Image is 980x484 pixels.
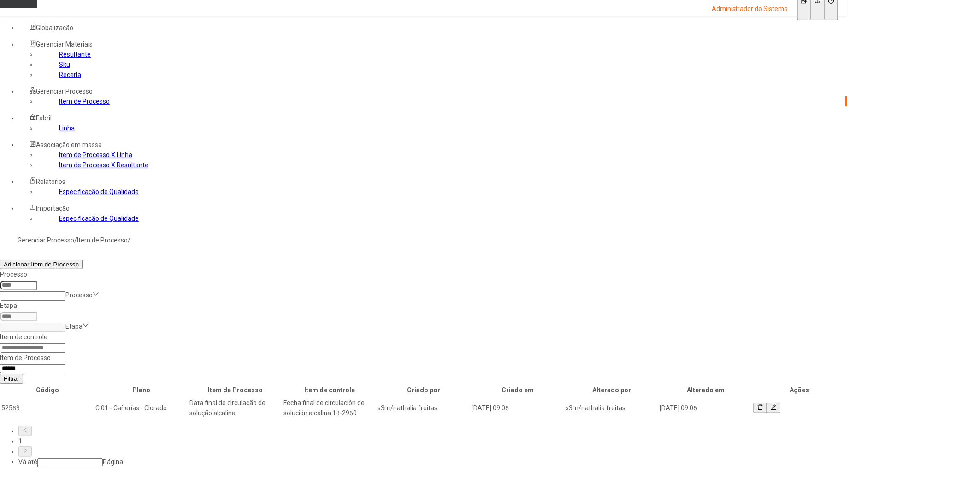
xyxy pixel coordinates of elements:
th: Código [1,384,94,395]
a: Receita [59,71,81,78]
p: Administrador do Sistema [712,5,788,14]
th: Item de controle [283,384,376,395]
li: Próxima página [18,446,847,456]
th: Alterado em [659,384,752,395]
a: Sku [59,61,70,68]
th: Ações [753,384,846,395]
span: Relatórios [36,178,65,185]
a: Item de Processo [77,236,128,244]
span: Globalização [36,24,73,31]
a: Item de Processo X Resultante [59,161,148,169]
li: 1 [18,436,847,446]
a: Item de Processo [59,98,110,105]
th: Item de Processo [189,384,282,395]
a: 1 [18,437,22,445]
td: [DATE] 09:06 [471,397,564,419]
th: Criado por [377,384,470,395]
th: Plano [95,384,188,395]
span: Associação em massa [36,141,102,148]
a: Resultante [59,51,91,58]
li: Página anterior [18,426,847,436]
th: Alterado por [565,384,658,395]
td: 52589 [1,397,94,419]
span: Gerenciar Materiais [36,41,93,48]
td: s3m/nathalia.freitas [377,397,470,419]
div: Vá até Página [18,457,847,467]
span: Fabril [36,114,52,122]
nz-select-placeholder: Processo [65,291,93,299]
td: C.01 - Cañerías - Clorado [95,397,188,419]
td: s3m/nathalia.freitas [565,397,658,419]
span: Filtrar [4,375,19,382]
a: Especificação de Qualidade [59,215,139,222]
a: Linha [59,124,75,132]
nz-breadcrumb-separator: / [74,236,77,244]
a: Item de Processo X Linha [59,151,132,159]
span: Importação [36,205,70,212]
nz-select-placeholder: Etapa [65,323,83,330]
a: Especificação de Qualidade [59,188,139,195]
td: Data final de circulação de solução alcalina [189,397,282,419]
span: Gerenciar Processo [36,88,93,95]
td: [DATE] 09:06 [659,397,752,419]
a: Gerenciar Processo [18,236,74,244]
nz-breadcrumb-separator: / [128,236,130,244]
th: Criado em [471,384,564,395]
td: Fecha final de circulación de solución alcalina 18-2960 [283,397,376,419]
span: Adicionar Item de Processo [4,261,79,268]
